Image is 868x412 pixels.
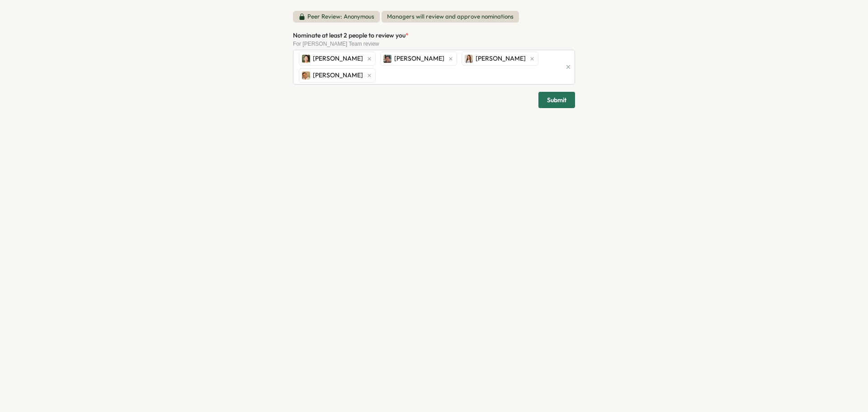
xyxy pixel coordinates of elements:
span: Nominate at least 2 people to review you [293,31,406,39]
span: Managers will review and approve nominations [382,11,519,23]
span: [PERSON_NAME] [313,71,363,81]
p: Peer Review: Anonymous [307,13,374,21]
img: Kevin Chan [383,55,392,63]
span: [PERSON_NAME] [313,54,363,64]
img: Katelyn Work [465,55,473,63]
span: [PERSON_NAME] [394,54,444,64]
img: Ranjeet [302,71,310,80]
img: Anny Ning [302,55,310,63]
div: For [PERSON_NAME] Team review [293,41,575,47]
span: [PERSON_NAME] [476,54,526,64]
button: Submit [538,92,575,108]
span: Submit [547,92,566,108]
